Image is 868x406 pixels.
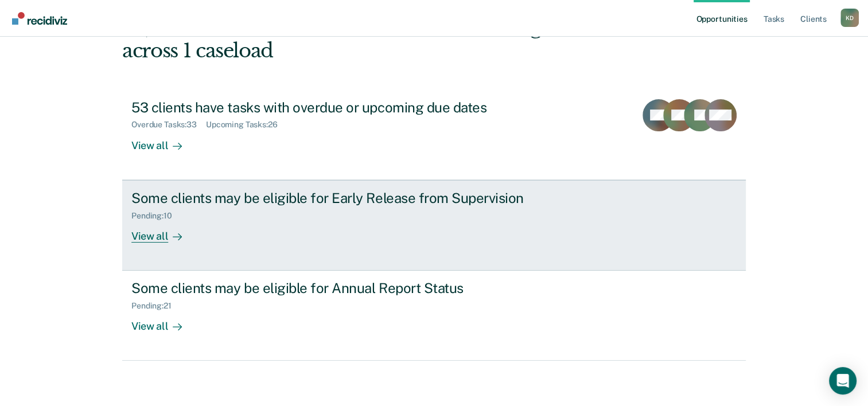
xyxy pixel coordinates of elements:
[131,120,206,130] div: Overdue Tasks : 33
[131,280,534,296] div: Some clients may be eligible for Annual Report Status
[829,367,857,395] div: Open Intercom Messenger
[12,12,67,25] img: Recidiviz
[131,301,181,311] div: Pending : 21
[122,271,746,361] a: Some clients may be eligible for Annual Report StatusPending:21View all
[131,220,196,243] div: View all
[840,9,859,27] div: K D
[131,190,534,206] div: Some clients may be eligible for Early Release from Supervision
[122,90,746,180] a: 53 clients have tasks with overdue or upcoming due datesOverdue Tasks:33Upcoming Tasks:26View all
[131,211,181,221] div: Pending : 10
[131,99,534,116] div: 53 clients have tasks with overdue or upcoming due dates
[131,311,196,333] div: View all
[122,15,621,63] div: Hi, Kendrasia. We’ve found some outstanding items across 1 caseload
[840,9,859,27] button: Profile dropdown button
[122,180,746,271] a: Some clients may be eligible for Early Release from SupervisionPending:10View all
[131,130,196,152] div: View all
[206,120,287,130] div: Upcoming Tasks : 26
